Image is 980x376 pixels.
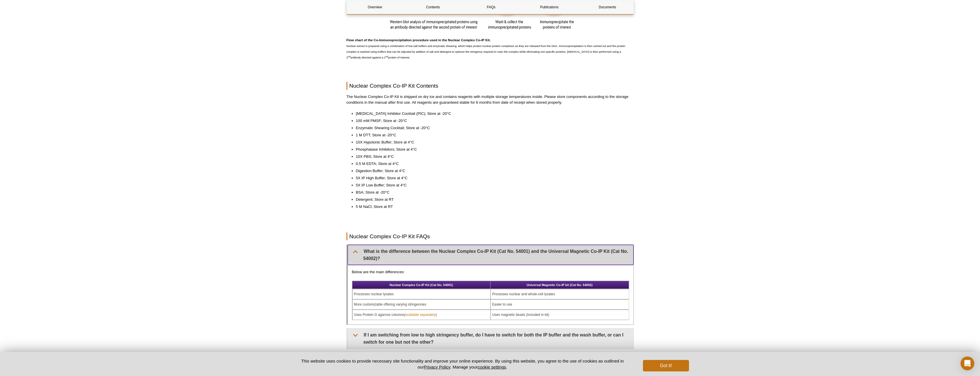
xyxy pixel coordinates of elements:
[347,38,491,42] span: Flow chart of the Co-Immunoprecipitation procedure used in the Nuclear Complex Co-IP Kit.
[356,161,628,167] li: 0.5 M EDTA; Store at 4°C
[424,365,450,369] a: Privacy Policy
[385,55,388,58] sup: nd
[356,147,628,152] li: Phosphatase Inhibitors; Store at 4°C
[521,0,577,14] a: Publications
[347,0,403,14] a: Overview
[356,175,628,181] li: 5X IP High Buffer; Store at 4°C
[352,289,491,299] td: Processes nuclear lysates
[405,312,436,318] a: available separately
[348,328,633,349] summary: If I am switching from low to high stringency buffer, do I have to switch for both the IP buffer ...
[347,82,634,90] h2: Nuclear Complex Co-IP Kit Contents
[352,281,491,289] th: Nuclear Complex Co-IP Kit (Cat No. 54001)
[356,204,628,210] li: 5 M NaCl; Store at RT
[356,154,628,160] li: 10X PBS; Store at 4°C
[356,139,628,145] li: 10X Hypotonic Buffer; Store at 4°C
[352,269,629,275] p: Below are the main differences:
[352,299,491,310] td: More customizable offering varying stringencies
[348,55,351,58] sup: nd
[356,132,628,138] li: 1 M DTT; Store at -20°C
[961,357,974,370] div: Open Intercom Messenger
[643,360,689,371] button: Got it!
[356,190,628,195] li: BSA; Store at -20°C
[347,94,634,105] p: The Nuclear Complex Co-IP Kit is shipped on dry ice and contains reagents with multiple storage t...
[490,281,629,289] th: Universal Magnetic Co-IP kit (Cat No. 54002)
[347,38,634,60] p: Nuclear extract is prepared using a combination of low-salt buffers and enzymatic shearing, which...
[356,168,628,174] li: Digestion Buffer; Store at 4°C
[490,310,629,320] td: Uses magnetic beads (included in kit)
[579,0,635,14] a: Documents
[490,299,629,310] td: Easier to use
[463,0,519,14] a: FAQs
[490,289,629,299] td: Processes nuclear and whole-cell lysates
[356,197,628,202] li: Detergent; Store at RT
[404,313,437,317] nobr: ( )
[356,182,628,188] li: 5X IP Low Buffer; Store at 4°C
[356,118,628,124] li: 100 mM PMSF; Store at -20°C
[356,111,628,117] li: [MEDICAL_DATA] Inhibitor Cocktail (PIC); Store at -20°C
[347,233,634,240] h2: Nuclear Complex Co-IP Kit FAQs
[478,365,506,369] button: cookie settings
[348,245,633,265] summary: What is the difference between the Nuclear Complex Co-IP Kit (Cat No. 54001) and the Universal Ma...
[405,0,461,14] a: Contents
[356,125,628,131] li: Enzymatic Shearing Cocktail; Store at -20°C
[291,358,634,370] p: This website uses cookies to provide necessary site functionality and improve your online experie...
[352,310,491,320] td: Uses Protein G agarose columns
